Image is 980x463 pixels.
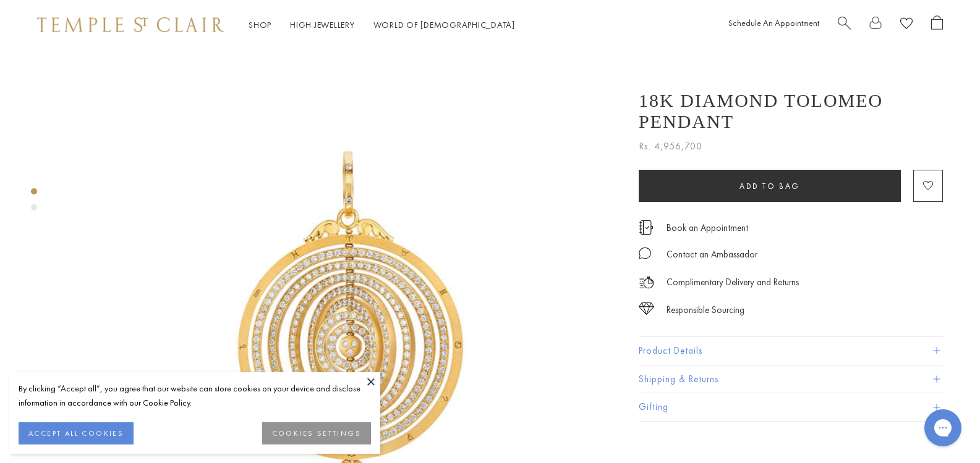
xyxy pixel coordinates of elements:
button: Product Details [639,337,943,365]
div: Contact an Ambassador [667,247,757,262]
button: Gifting [639,393,943,421]
button: Shipping & Returns [639,365,943,393]
a: Open Shopping Bag [931,15,943,35]
p: Complimentary Delivery and Returns [667,275,799,290]
img: MessageIcon-01_2.svg [639,247,651,259]
button: Add to bag [639,170,901,202]
h1: 18K Diamond Tolomeo Pendant [639,90,943,132]
button: ACCEPT ALL COOKIES [19,422,134,444]
div: By clicking “Accept all”, you agree that our website can store cookies on your device and disclos... [19,382,371,410]
a: Book an Appointment [667,221,748,235]
button: COOKIES SETTINGS [262,422,371,444]
a: Search [838,15,851,35]
span: Add to bag [739,181,800,191]
img: Temple St. Clair [37,17,224,32]
img: icon_appointment.svg [639,220,654,235]
a: ShopShop [249,19,271,30]
div: Responsible Sourcing [667,302,744,318]
img: icon_delivery.svg [639,275,654,290]
iframe: Gorgias live chat messenger [918,405,968,451]
div: Product gallery navigation [31,185,37,220]
img: icon_sourcing.svg [639,302,654,315]
span: Rs. 4,956,700 [639,138,702,154]
a: High JewelleryHigh Jewellery [290,19,355,30]
a: Schedule An Appointment [728,17,819,28]
a: View Wishlist [900,15,913,35]
a: World of [DEMOGRAPHIC_DATA]World of [DEMOGRAPHIC_DATA] [373,19,515,30]
nav: Main navigation [249,17,515,33]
